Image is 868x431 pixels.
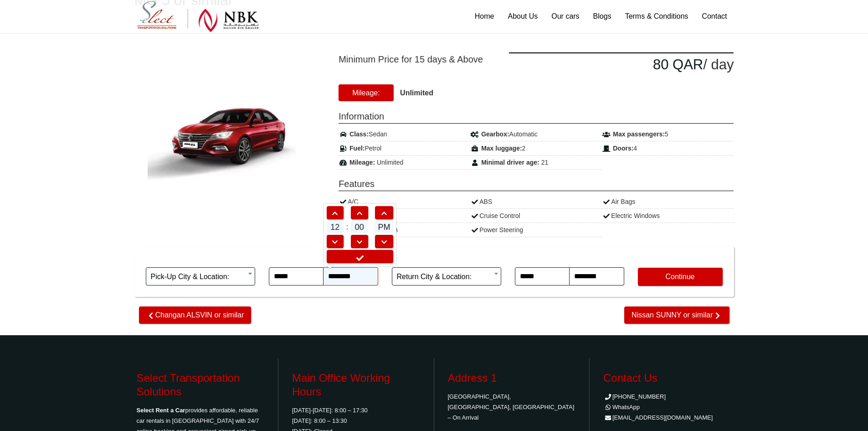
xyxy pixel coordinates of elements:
h3: Contact Us [603,371,732,385]
div: A/C [339,195,470,209]
div: Cruise Control [470,209,602,223]
span: PM [375,221,393,233]
a: [GEOGRAPHIC_DATA], [GEOGRAPHIC_DATA], [GEOGRAPHIC_DATA] – On Arrival [448,393,575,421]
span: Pick-Up Date [269,251,378,267]
span: 00 [351,221,368,233]
div: 4 [602,141,734,156]
div: / day [509,52,734,76]
div: Power Steering [470,223,602,237]
span: Minimum Price for 15 days & Above [339,52,495,66]
span: 80.00 QAR [653,57,703,73]
span: Features [339,177,734,191]
span: Pick-Up City & Location: [151,268,250,286]
strong: Fuel: [349,145,365,152]
strong: Doors: [613,145,633,152]
h3: Select Transportation Solutions [137,371,265,399]
div: Petrol [339,141,470,156]
span: Unlimited [377,159,403,166]
span: Pick-up Location [146,251,255,267]
strong: Gearbox: [481,130,509,138]
li: [EMAIL_ADDRESS][DOMAIN_NAME] [603,412,732,423]
div: Central Locking [339,209,470,223]
a: [PHONE_NUMBER] [603,393,666,400]
h3: Address 1 [448,371,576,385]
div: Automatic [470,127,602,141]
div: 2 [470,141,602,156]
a: Changan ALSVIN or similar [139,306,252,324]
span: Information [339,109,734,124]
div: 5 [602,127,734,141]
span: Return Date [515,251,624,267]
td: : [344,220,350,234]
img: MG 5 or similar [143,81,316,193]
div: HD Audio System [339,223,470,237]
div: Electric Windows [602,209,734,223]
a: WhatsApp [603,404,640,410]
h3: Main Office Working Hours [292,371,420,399]
strong: Max passengers: [613,130,665,138]
strong: Unlimited [400,89,433,97]
strong: Class: [349,130,369,138]
div: Sedan [339,127,470,141]
strong: Select Rent a Car [137,407,185,414]
div: Air Bags [602,195,734,209]
span: Mileage: [339,84,393,101]
button: Continue [638,268,723,286]
span: Return City & Location: [397,268,496,286]
span: 12 [327,221,344,233]
strong: Minimal driver age: [481,159,539,166]
span: Return City & Location: [392,267,501,286]
span: Pick-Up City & Location: [146,267,255,286]
strong: Max luggage: [481,145,522,152]
div: ABS [470,195,602,209]
img: Select Rent a Car [137,1,259,32]
span: 21 [541,159,549,166]
strong: Mileage: [349,159,375,166]
a: Nissan SUNNY or similar [624,306,729,324]
span: Return Location [392,251,501,267]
